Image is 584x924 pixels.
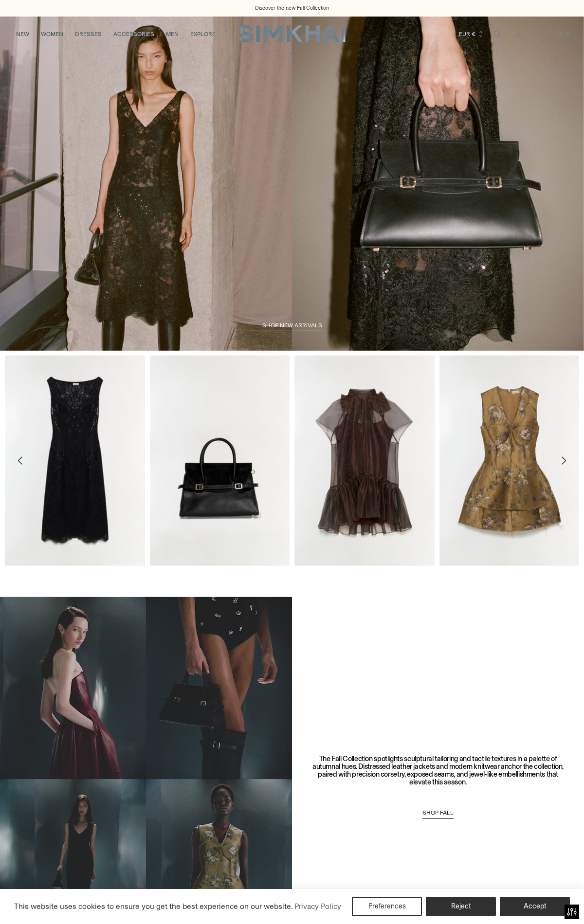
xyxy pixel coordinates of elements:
button: EUR € [459,23,484,45]
a: SHOP FALL [422,809,454,819]
a: Open search modal [488,24,507,44]
a: MEN [166,23,179,45]
a: Wishlist [529,24,548,44]
a: NEW [16,23,29,45]
button: Reject [426,897,496,916]
button: Move to next carousel slide [553,450,574,471]
span: shop new arrivals [262,322,322,329]
a: EXPLORE [190,23,216,45]
a: Privacy Policy (opens in a new tab) [293,899,343,914]
a: WOMEN [41,23,63,45]
a: Go to the account page [508,24,528,44]
a: Discover the new Fall Collection [255,4,329,12]
a: shop new arrivals [262,322,322,332]
span: 0 [564,29,572,38]
a: DRESSES [75,23,102,45]
button: Preferences [352,897,422,916]
h3: The Fall Collection spotlights sculptural tailoring and tactile textures in a palette of autumnal... [311,755,565,786]
a: Open cart modal [549,24,568,44]
span: SHOP FALL [422,809,454,816]
button: Move to previous carousel slide [10,450,31,471]
a: ACCESSORIES [113,23,154,45]
a: SIMKHAI [238,24,346,43]
button: Accept [500,897,570,916]
span: This website uses cookies to ensure you get the best experience on our website. [14,902,293,911]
